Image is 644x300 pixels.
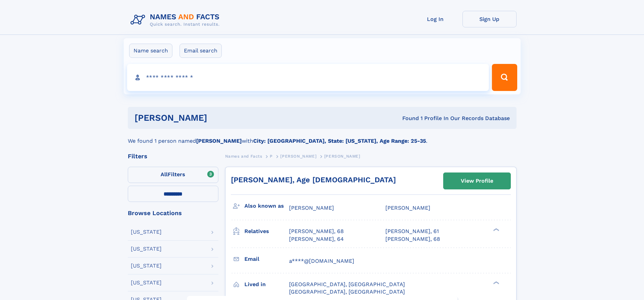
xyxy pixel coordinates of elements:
[408,11,462,27] a: Log In
[128,129,517,145] div: We found 1 person named with .
[131,263,162,269] div: [US_STATE]
[289,235,344,243] a: [PERSON_NAME], 64
[131,280,162,285] div: [US_STATE]
[461,173,493,189] div: View Profile
[444,173,510,189] a: View Profile
[131,246,162,252] div: [US_STATE]
[129,44,172,58] label: Name search
[244,253,289,265] h3: Email
[324,154,360,159] span: [PERSON_NAME]
[244,226,289,237] h3: Relatives
[385,228,439,235] a: [PERSON_NAME], 61
[385,235,440,243] a: [PERSON_NAME], 68
[280,154,316,159] span: [PERSON_NAME]
[244,279,289,290] h3: Lived in
[305,115,510,122] div: Found 1 Profile In Our Records Database
[161,171,168,178] span: All
[231,176,396,184] a: [PERSON_NAME], Age [DEMOGRAPHIC_DATA]
[289,228,344,235] a: [PERSON_NAME], 68
[244,200,289,212] h3: Also known as
[492,228,500,232] div: ❯
[131,229,162,235] div: [US_STATE]
[225,152,262,160] a: Names and Facts
[127,64,489,91] input: search input
[280,152,316,160] a: [PERSON_NAME]
[270,152,273,160] a: P
[289,281,405,287] span: [GEOGRAPHIC_DATA], [GEOGRAPHIC_DATA]
[289,205,334,211] span: [PERSON_NAME]
[128,153,218,159] div: Filters
[253,138,426,144] b: City: [GEOGRAPHIC_DATA], State: [US_STATE], Age Range: 25-35
[128,11,225,29] img: Logo Names and Facts
[128,167,218,183] label: Filters
[180,44,222,58] label: Email search
[135,114,305,122] h1: [PERSON_NAME]
[492,64,517,91] button: Search Button
[128,210,218,216] div: Browse Locations
[270,154,273,159] span: P
[492,280,500,285] div: ❯
[462,11,517,27] a: Sign Up
[196,138,242,144] b: [PERSON_NAME]
[385,205,430,211] span: [PERSON_NAME]
[289,289,405,295] span: [GEOGRAPHIC_DATA], [GEOGRAPHIC_DATA]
